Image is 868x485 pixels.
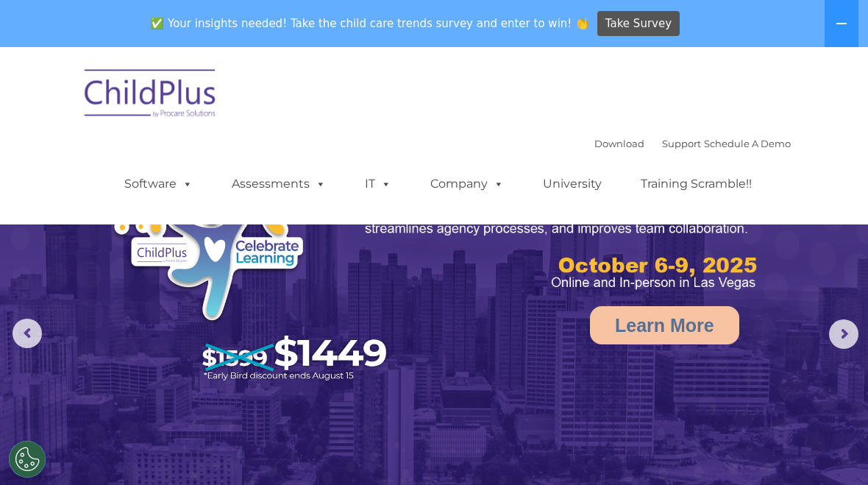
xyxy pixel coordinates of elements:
[626,169,766,199] a: Training Scramble!!
[590,306,739,344] a: Learn More
[416,169,519,199] a: Company
[794,414,868,485] iframe: Chat Widget
[594,138,644,149] a: Download
[350,169,406,199] a: IT
[145,10,595,38] span: ✅ Your insights needed! Take the child care trends survey and enter to win! 👏
[77,59,224,132] img: ChildPlus by Procare Solutions
[704,138,791,149] a: Schedule A Demo
[594,138,791,149] font: |
[110,169,207,199] a: Software
[605,11,672,37] span: Take Survey
[528,169,616,199] a: University
[662,138,701,149] a: Support
[597,11,680,37] a: Take Survey
[9,441,46,478] button: Cookies Settings
[217,169,341,199] a: Assessments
